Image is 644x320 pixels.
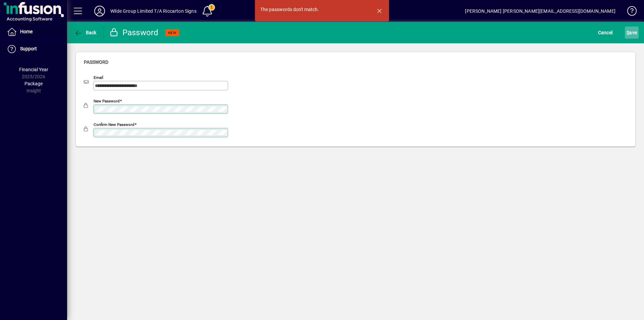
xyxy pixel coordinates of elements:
[622,1,636,23] a: Knowledge Base
[596,27,614,39] button: Cancel
[84,59,108,65] span: Password
[20,46,37,51] span: Support
[627,30,629,35] span: S
[74,30,97,35] span: Back
[19,67,48,72] span: Financial Year
[168,31,176,35] span: NEW
[94,99,120,103] mat-label: New password
[625,27,639,39] button: Save
[72,27,98,39] button: Back
[598,27,613,38] span: Cancel
[465,6,615,16] div: [PERSON_NAME] [PERSON_NAME][EMAIL_ADDRESS][DOMAIN_NAME]
[20,29,33,34] span: Home
[627,27,637,38] span: ave
[3,24,67,40] a: Home
[94,122,135,127] mat-label: Confirm new password
[67,27,104,39] app-page-header-button: Back
[110,6,197,16] div: Wilde Group Limited T/A Riccarton Signs
[3,41,67,57] a: Support
[24,81,43,86] span: Package
[94,75,103,80] mat-label: Email
[109,27,159,38] div: Password
[89,5,110,17] button: Profile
